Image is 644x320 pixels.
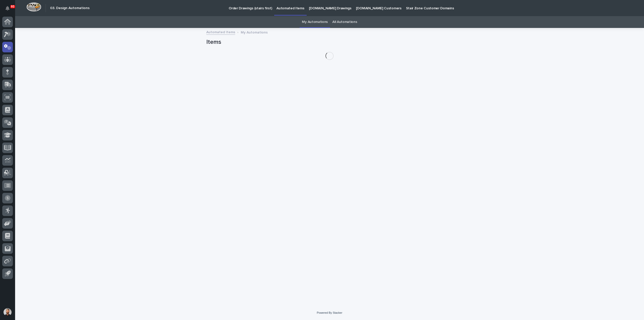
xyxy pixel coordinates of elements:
[11,5,14,8] p: 93
[206,29,235,35] a: Automated Items
[26,2,41,12] img: Workspace Logo
[2,3,13,14] button: Notifications
[302,16,328,28] a: My Automations
[317,311,342,314] a: Powered By Stacker
[50,6,90,10] h2: 03. Design Automations
[6,6,13,14] div: Notifications93
[241,29,268,35] p: My Automations
[206,39,453,46] h1: Items
[2,307,13,317] button: users-avatar
[332,16,357,28] a: All Automations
